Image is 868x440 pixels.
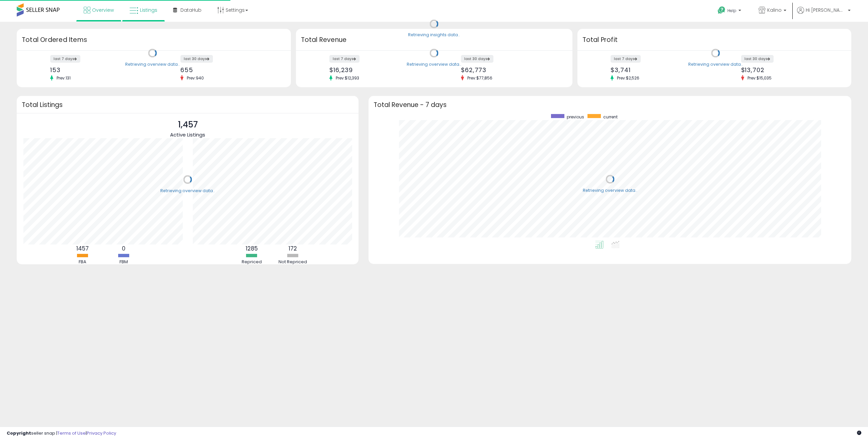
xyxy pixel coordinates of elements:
span: Listings [140,7,157,13]
span: Help [727,8,736,13]
span: Kalino [767,7,782,13]
div: Retrieving overview data.. [125,61,180,67]
a: Help [712,1,748,22]
a: Hi [PERSON_NAME] [797,7,851,22]
span: DataHub [180,7,202,13]
div: Retrieving overview data.. [160,188,215,194]
div: Retrieving overview data.. [407,61,461,67]
span: Hi [PERSON_NAME] [806,7,846,13]
i: Get Help [717,6,726,14]
div: Retrieving overview data.. [583,187,637,194]
div: Retrieving overview data.. [688,61,743,67]
span: Overview [92,7,114,13]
